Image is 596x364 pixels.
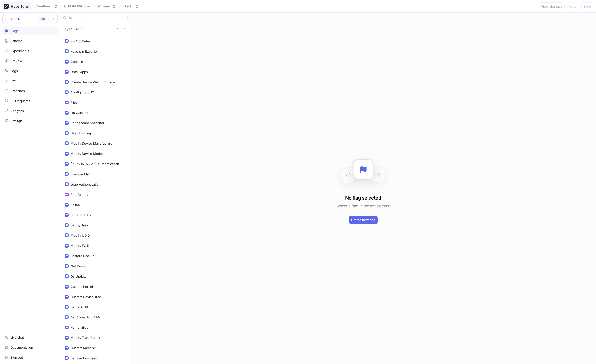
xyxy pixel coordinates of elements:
div: User Logging [71,131,91,135]
button: Corellium [34,2,60,10]
div: Documentation [10,345,33,349]
span: View changes [541,5,562,8]
div: Pull requests [10,99,30,103]
h3: No flag selected [345,194,381,202]
div: Set App ASLR [71,213,91,217]
div: K [39,17,46,21]
div: Custom Ramdisk [71,346,96,350]
div: Custom Device Tree [71,295,101,299]
span: Save [584,5,591,8]
div: Custom Kernel [71,285,93,289]
button: Draft [122,2,141,10]
div: Net Dump [71,264,86,268]
div: Settings [10,119,23,123]
div: All [75,27,79,31]
span: CHARM Platform [64,4,90,8]
div: Corellium [36,4,50,8]
div: Live chat [10,336,24,339]
div: Logs [10,69,18,73]
div: Modify UDID [71,233,90,237]
button: Create new flag [349,216,378,224]
div: Springboard Snapshot [71,121,104,125]
div: Install Apps [71,70,88,74]
h5: Select a flag in the left sidebar [336,202,389,210]
div: main [103,4,110,8]
div: Diff [10,79,16,83]
div: Kalloc [71,203,80,207]
button: Search...K [2,15,48,23]
button: View changes [539,2,565,10]
div: Ldap Authentication [71,182,100,186]
span: Search... [10,18,23,20]
div: Set Cores And RAM [71,315,101,319]
div: Modify Device Model [71,152,103,156]
div: Kernel Slide [71,326,89,329]
div: Bug Bounty [71,193,88,196]
div: Analytics [10,109,24,113]
div: Flags [10,29,18,33]
a: Documentation [2,343,58,352]
span: Reset [569,5,577,8]
div: Os Update [71,274,87,278]
div: Console [71,60,83,64]
div: Files [71,101,78,104]
p: Type: [65,27,73,31]
div: Draft [124,4,131,8]
button: Type: All [63,25,85,33]
button: Reset [567,2,579,10]
div: Create Device With Firmware [71,80,115,84]
button: Expand all [114,26,120,32]
span: Create new flag [351,218,375,221]
div: Set Random Seed [71,356,97,360]
button: main [95,2,118,10]
div: Restore Backup [71,254,94,258]
div: Ios Camera [71,111,88,115]
input: Search... [69,15,118,20]
button: Save [581,2,593,10]
div: Set Dyldaslr [71,223,88,227]
div: Example Flag [71,172,90,176]
div: Keychain Exporter [71,49,98,53]
div: Kernel GDB [71,305,88,309]
div: Experiments [10,49,29,53]
button: Collapse all [121,26,127,32]
div: [PERSON_NAME] Authentication [71,162,119,166]
div: Sign out [10,355,23,359]
div: Branches [10,89,25,93]
div: Modify ECID [71,244,89,248]
div: Ios Obj Detect [71,39,92,43]
div: Preview [10,59,23,63]
div: Modify Device Manufacturer [71,141,114,145]
div: Schema [10,39,22,43]
div: Modify Trust Cache [71,336,100,340]
div: Configurable IO [71,90,94,94]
